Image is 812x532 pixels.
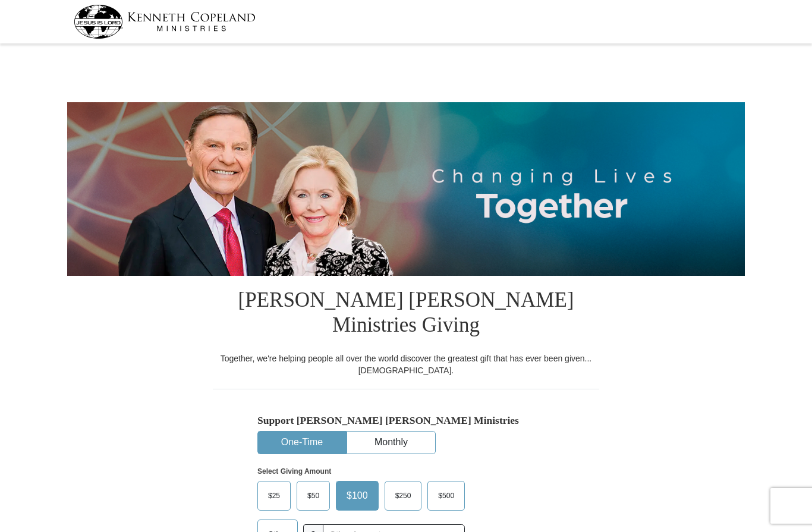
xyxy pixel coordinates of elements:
[257,414,555,427] h5: Support [PERSON_NAME] [PERSON_NAME] Ministries
[213,352,599,376] div: Together, we're helping people all over the world discover the greatest gift that has ever been g...
[341,487,374,505] span: $100
[432,487,460,505] span: $500
[257,467,331,476] strong: Select Giving Amount
[347,432,435,454] button: Monthly
[258,432,346,454] button: One-Time
[74,5,256,39] img: kcm-header-logo.svg
[213,276,599,352] h1: [PERSON_NAME] [PERSON_NAME] Ministries Giving
[389,487,417,505] span: $250
[262,487,286,505] span: $25
[301,487,325,505] span: $50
